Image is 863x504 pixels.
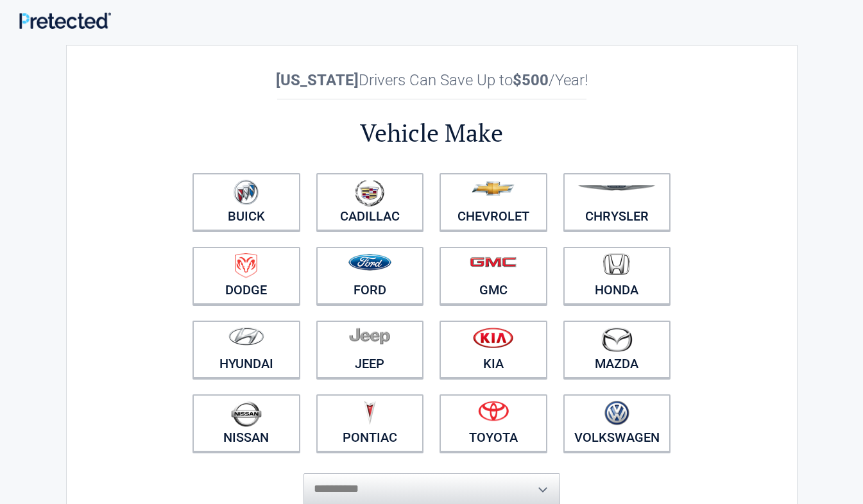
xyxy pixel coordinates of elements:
img: buick [234,180,259,205]
img: chevrolet [472,181,515,196]
a: Cadillac [316,173,424,231]
img: pontiac [363,401,376,425]
a: Mazda [563,321,671,378]
img: ford [348,254,391,271]
a: Buick [192,173,300,231]
a: GMC [440,247,547,305]
a: Chevrolet [440,173,547,231]
img: Main Logo [19,12,111,29]
b: [US_STATE] [276,71,359,89]
a: Honda [563,247,671,305]
a: Volkswagen [563,394,671,452]
img: mazda [601,327,633,352]
a: Chrysler [563,173,671,231]
a: Jeep [316,321,424,378]
a: Dodge [192,247,300,305]
h2: Drivers Can Save Up to /Year [185,71,679,89]
a: Pontiac [316,394,424,452]
img: dodge [235,253,257,278]
h2: Vehicle Make [185,117,679,149]
img: toyota [478,401,509,421]
img: hyundai [228,327,264,346]
a: Toyota [440,394,547,452]
a: Kia [440,321,547,378]
a: Nissan [192,394,300,452]
img: chrysler [577,185,656,191]
a: Hyundai [192,321,300,378]
img: nissan [231,401,262,427]
img: jeep [349,327,390,345]
img: honda [603,253,630,276]
img: kia [473,327,513,348]
b: $500 [513,71,549,89]
a: Ford [316,247,424,305]
img: volkswagen [604,401,629,426]
img: gmc [470,256,517,267]
img: cadillac [355,180,384,206]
